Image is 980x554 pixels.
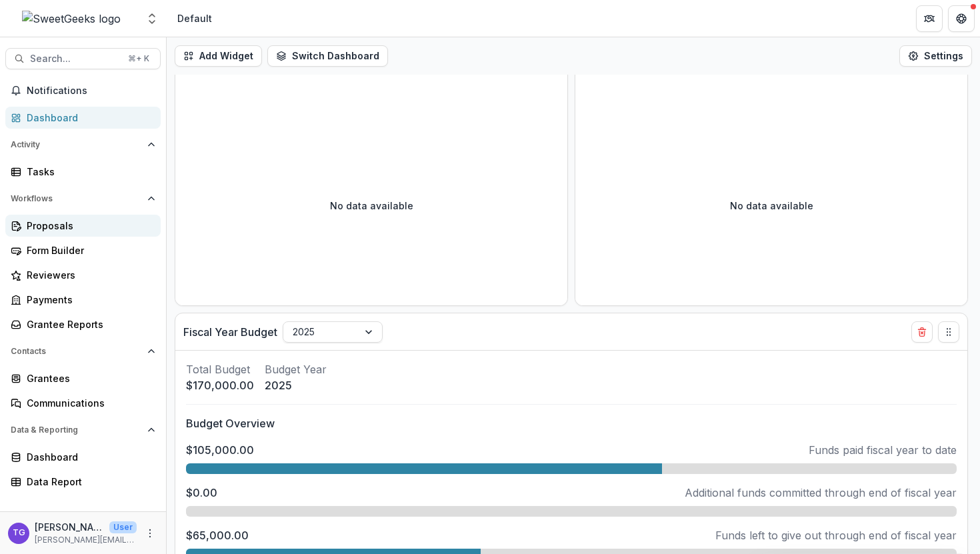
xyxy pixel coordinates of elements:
[730,199,813,213] p: No data available
[27,268,150,282] div: Reviewers
[186,442,254,458] p: $105,000.00
[5,471,161,493] a: Data Report
[27,111,150,125] div: Dashboard
[5,289,161,311] a: Payments
[27,293,150,307] div: Payments
[5,239,161,261] a: Form Builder
[172,9,217,28] nav: breadcrumb
[5,367,161,389] a: Grantees
[143,5,161,32] button: Open entity switcher
[27,243,150,257] div: Form Builder
[35,534,137,546] p: [PERSON_NAME][EMAIL_ADDRESS][DOMAIN_NAME]
[177,11,212,25] div: Default
[267,45,388,67] button: Switch Dashboard
[685,485,957,501] p: Additional funds committed through end of fiscal year
[27,85,155,97] span: Notifications
[27,165,150,179] div: Tasks
[186,361,254,377] p: Total Budget
[911,321,933,343] button: Delete card
[27,396,150,410] div: Communications
[183,324,277,340] p: Fiscal Year Budget
[27,219,150,233] div: Proposals
[27,371,150,385] div: Grantees
[27,475,150,489] div: Data Report
[109,521,137,533] p: User
[11,140,142,149] span: Activity
[809,442,957,458] p: Funds paid fiscal year to date
[125,51,152,66] div: ⌘ + K
[186,485,217,501] p: $0.00
[5,313,161,335] a: Grantee Reports
[5,446,161,468] a: Dashboard
[27,450,150,464] div: Dashboard
[5,419,161,441] button: Open Data & Reporting
[265,377,327,393] p: 2025
[5,161,161,183] a: Tasks
[186,415,957,431] p: Budget Overview
[175,45,262,67] button: Add Widget
[5,188,161,209] button: Open Workflows
[5,80,161,101] button: Notifications
[27,317,150,331] div: Grantee Reports
[30,53,120,65] span: Search...
[715,527,957,543] p: Funds left to give out through end of fiscal year
[5,264,161,286] a: Reviewers
[5,134,161,155] button: Open Activity
[5,215,161,237] a: Proposals
[899,45,972,67] button: Settings
[938,321,959,343] button: Drag
[265,361,327,377] p: Budget Year
[5,341,161,362] button: Open Contacts
[5,392,161,414] a: Communications
[35,520,104,534] p: [PERSON_NAME]
[5,107,161,129] a: Dashboard
[330,199,413,213] p: No data available
[22,11,121,27] img: SweetGeeks logo
[186,527,249,543] p: $65,000.00
[13,529,25,537] div: Theresa Gartland
[11,194,142,203] span: Workflows
[916,5,943,32] button: Partners
[11,425,142,435] span: Data & Reporting
[5,48,161,69] button: Search...
[142,525,158,541] button: More
[948,5,975,32] button: Get Help
[11,347,142,356] span: Contacts
[186,377,254,393] p: $170,000.00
